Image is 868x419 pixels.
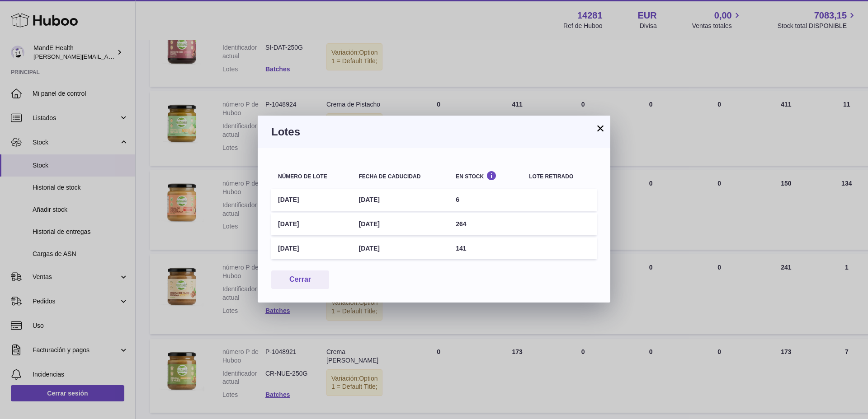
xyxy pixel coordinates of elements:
[449,237,522,260] td: 141
[271,125,597,139] h3: Lotes
[449,213,522,235] td: 264
[352,213,449,235] td: [DATE]
[529,174,590,180] div: Lote retirado
[271,213,352,235] td: [DATE]
[271,189,352,211] td: [DATE]
[456,171,515,179] div: En stock
[271,237,352,260] td: [DATE]
[278,174,345,180] div: Número de lote
[359,174,442,180] div: Fecha de caducidad
[271,270,329,289] button: Cerrar
[352,189,449,211] td: [DATE]
[352,237,449,260] td: [DATE]
[595,123,606,134] button: ×
[449,189,522,211] td: 6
